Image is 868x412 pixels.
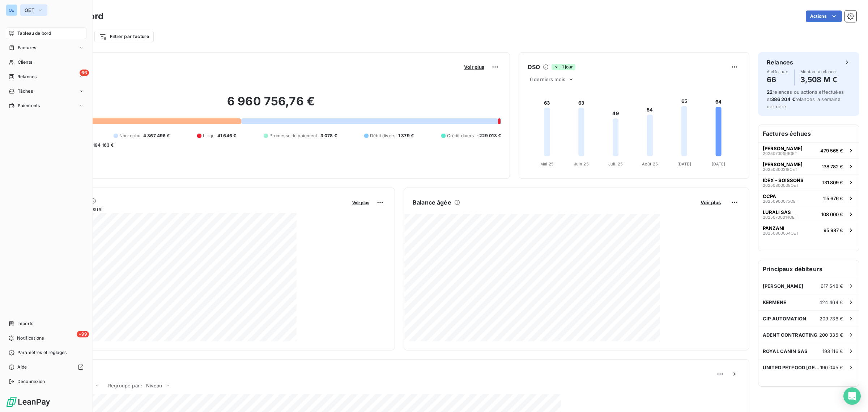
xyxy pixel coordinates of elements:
[821,283,843,289] span: 617 548 €
[80,70,89,76] span: 66
[763,167,797,172] span: 20250300318OET
[217,133,236,139] span: 41 646 €
[820,316,843,321] span: 209 736 €
[642,161,658,167] tspan: Août 25
[464,64,484,70] span: Voir plus
[763,215,797,219] span: 20250700014OET
[17,30,51,37] span: Tableau de bord
[530,76,565,82] span: 6 derniers mois
[822,348,843,354] span: 193 116 €
[758,158,859,174] button: [PERSON_NAME]20250300318OET138 782 €
[203,133,214,139] span: Litige
[370,133,395,139] span: Débit divers
[763,146,803,151] span: [PERSON_NAME]
[398,133,414,139] span: 1 379 €
[758,174,859,190] button: IDEX - SOISSONS20250800038OET131 809 €
[800,70,837,74] span: Montant à relancer
[767,74,788,85] h4: 66
[763,151,797,156] span: 20250700196OET
[771,96,795,102] span: 386 204 €
[91,142,114,148] span: -194 163 €
[608,161,623,167] tspan: Juil. 25
[758,222,859,238] button: PANZANI20250800064OET95 987 €
[820,148,843,154] span: 479 565 €
[18,102,40,109] span: Paiements
[18,88,33,94] span: Tâches
[763,316,806,321] span: CIP AUTOMATION
[758,142,859,158] button: [PERSON_NAME]20250700196OET479 565 €
[763,193,776,199] span: CCPA
[823,196,843,201] span: 115 676 €
[477,133,501,139] span: -229 013 €
[41,94,501,116] h2: 6 960 756,76 €
[94,31,154,42] button: Filtrer par facture
[763,231,799,235] span: 20250800064OET
[824,227,843,233] span: 95 987 €
[767,89,844,109] span: relances ou actions effectuées et relancés la semaine dernière.
[806,10,842,22] button: Actions
[462,64,486,70] button: Voir plus
[763,283,803,289] span: [PERSON_NAME]
[763,209,791,215] span: LURALI SAS
[6,396,51,408] img: Logo LeanPay
[18,45,36,51] span: Factures
[77,331,89,337] span: +99
[758,125,859,142] h6: Factures échues
[17,364,27,370] span: Aide
[108,383,142,388] span: Regroupé par :
[763,161,803,167] span: [PERSON_NAME]
[763,348,808,354] span: ROYAL CANIN SAS
[763,183,799,188] span: 20250800038OET
[17,73,37,80] span: Relances
[528,63,540,71] h6: DSO
[763,177,804,183] span: IDEX - SOISSONS
[843,387,861,405] div: Open Intercom Messenger
[763,332,818,338] span: ADENT CONTRACTING
[352,200,369,205] span: Voir plus
[820,365,843,370] span: 190 045 €
[763,199,798,203] span: 20250900075OET
[413,198,451,207] h6: Balance âgée
[350,199,371,206] button: Voir plus
[320,133,337,139] span: 3 078 €
[712,161,726,167] tspan: [DATE]
[18,59,32,66] span: Clients
[800,74,837,85] h4: 3,508 M €
[119,133,140,139] span: Non-échu
[819,332,843,338] span: 200 335 €
[822,180,843,185] span: 131 809 €
[447,133,474,139] span: Crédit divers
[763,225,784,231] span: PANZANI
[819,299,843,305] span: 424 464 €
[41,205,347,213] span: Chiffre d'affaires mensuel
[758,190,859,206] button: CCPA20250900075OET115 676 €
[17,378,45,385] span: Déconnexion
[540,161,554,167] tspan: Mai 25
[6,4,17,16] div: OE
[17,349,67,356] span: Paramètres et réglages
[269,133,318,139] span: Promesse de paiement
[574,161,589,167] tspan: Juin 25
[17,320,33,327] span: Imports
[143,133,170,139] span: 4 367 496 €
[6,361,86,373] a: Aide
[17,335,44,341] span: Notifications
[552,64,575,70] span: -1 jour
[701,199,721,205] span: Voir plus
[767,89,773,95] span: 22
[25,7,34,13] span: OET
[763,365,820,370] span: UNITED PETFOOD [GEOGRAPHIC_DATA] SRL
[767,70,788,74] span: À effectuer
[822,164,843,169] span: 138 782 €
[758,206,859,222] button: LURALI SAS20250700014OET108 000 €
[758,260,859,278] h6: Principaux débiteurs
[146,383,162,388] span: Niveau
[698,199,723,206] button: Voir plus
[677,161,691,167] tspan: [DATE]
[763,299,786,305] span: KERMENE
[821,211,843,217] span: 108 000 €
[767,58,793,67] h6: Relances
